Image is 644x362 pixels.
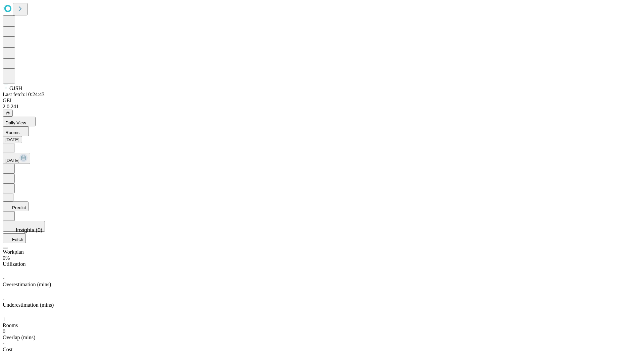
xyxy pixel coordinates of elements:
[3,302,54,308] span: Underestimation (mins)
[3,276,4,281] span: -
[3,136,22,143] button: [DATE]
[16,227,42,233] span: Insights (0)
[5,111,10,116] span: @
[3,282,51,287] span: Overestimation (mins)
[3,255,10,261] span: 0%
[3,153,30,164] button: [DATE]
[3,261,25,267] span: Utilization
[9,85,22,91] span: GJSH
[3,126,29,136] button: Rooms
[5,158,19,163] span: [DATE]
[3,92,45,97] span: Last fetch: 10:24:43
[3,335,35,340] span: Overlap (mins)
[3,322,18,328] span: Rooms
[3,316,5,322] span: 1
[5,120,26,125] span: Daily View
[3,233,26,243] button: Fetch
[3,98,641,104] div: GEI
[5,130,19,135] span: Rooms
[3,249,24,255] span: Workplan
[3,201,29,211] button: Predict
[3,110,13,117] button: @
[3,341,4,346] span: -
[3,104,641,110] div: 2.0.241
[3,221,45,232] button: Insights (0)
[3,296,4,302] span: -
[3,328,5,334] span: 0
[3,117,36,126] button: Daily View
[3,347,12,352] span: Cost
